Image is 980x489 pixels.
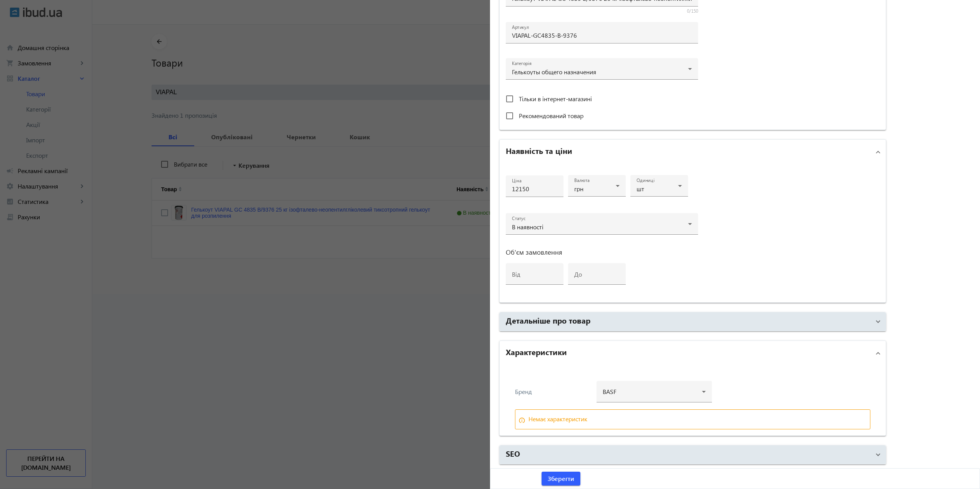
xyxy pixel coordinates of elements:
span: В наявності [512,223,543,231]
mat-label: Статус [512,215,525,222]
mat-expansion-panel-header: Наявність та ціни [500,140,886,164]
span: шт [637,185,644,193]
span: Тільки в інтернет-магазині [519,95,592,103]
mat-label: Одиниці [637,177,655,184]
div: Наявність та ціни [500,164,886,302]
mat-label: Ціна [512,178,522,184]
h3: Об'єм замовлення [506,249,698,255]
span: грн [574,185,583,193]
mat-label: Валюта [574,177,590,184]
h2: Наявність та ціни [506,145,572,156]
mat-label: до [574,270,582,278]
mat-label: від [512,270,520,278]
mat-label: Артикул [512,24,529,30]
span: Рекомендований товар [519,112,583,120]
